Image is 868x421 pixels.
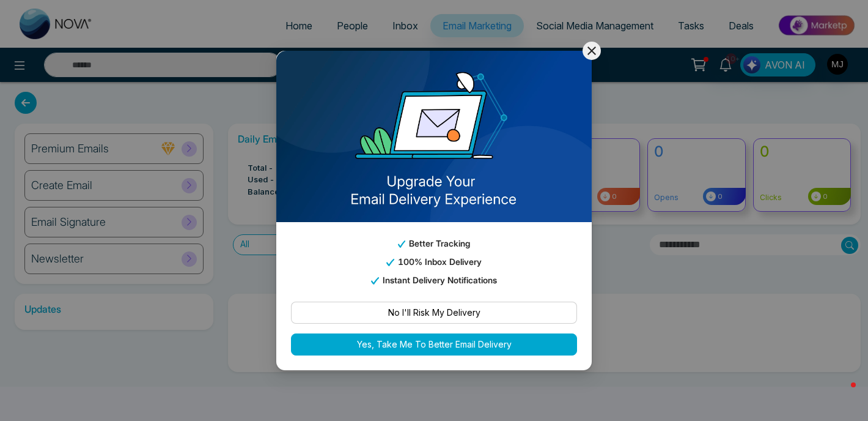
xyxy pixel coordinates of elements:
p: Better Tracking [291,237,577,250]
button: Yes, Take Me To Better Email Delivery [291,333,577,356]
iframe: Intercom live chat [826,379,856,409]
button: No I'll Risk My Delivery [291,302,577,324]
img: tick_email_template.svg [386,259,394,266]
img: tick_email_template.svg [398,241,405,248]
p: 100% Inbox Delivery [291,255,577,269]
p: Instant Delivery Notifications [291,274,577,287]
img: email_template_bg.png [276,51,592,222]
img: tick_email_template.svg [371,278,378,285]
